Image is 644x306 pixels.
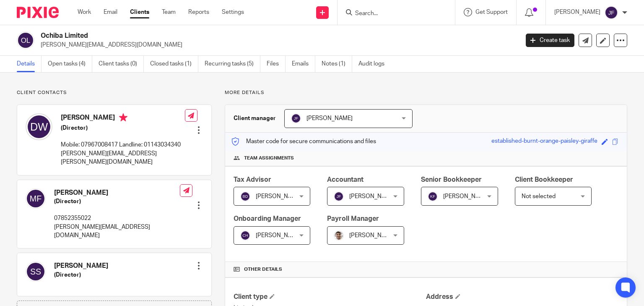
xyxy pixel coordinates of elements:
img: svg%3E [334,191,344,201]
input: Search [354,10,430,18]
h3: Client manager [234,114,276,123]
span: Tax Advisor [234,176,271,183]
span: Accountant [327,176,364,183]
span: [PERSON_NAME] [349,233,395,238]
a: Recurring tasks (5) [205,56,260,72]
span: Not selected [522,194,556,199]
img: svg%3E [26,113,52,140]
h5: (Director) [54,271,108,279]
a: Email [104,8,117,16]
h4: Client type [234,293,426,301]
a: Open tasks (4) [48,56,92,72]
i: Primary [119,113,127,122]
h4: [PERSON_NAME] [54,188,180,197]
p: [PERSON_NAME][EMAIL_ADDRESS][DOMAIN_NAME] [41,41,513,49]
img: svg%3E [428,191,438,201]
a: Closed tasks (1) [150,56,198,72]
p: 07852355022 [54,214,180,222]
a: Emails [292,56,315,72]
p: Client contacts [17,89,212,96]
h4: Address [426,293,618,301]
img: svg%3E [17,31,34,49]
span: Senior Bookkeeper [421,176,482,183]
h5: (Director) [61,124,185,132]
div: established-burnt-orange-paisley-giraffe [491,137,597,146]
a: Clients [130,8,149,16]
span: Payroll Manager [327,215,379,222]
p: More details [225,89,627,96]
span: [PERSON_NAME] [349,194,395,199]
a: Reports [188,8,209,16]
img: Pixie [17,7,59,18]
h2: Ochiba Limited [41,31,419,40]
span: [PERSON_NAME] [306,115,353,121]
a: Settings [222,8,244,16]
span: [PERSON_NAME] [256,194,302,199]
a: Files [267,56,286,72]
a: Audit logs [358,56,391,72]
h4: [PERSON_NAME] [61,113,185,124]
h5: (Director) [54,197,180,206]
span: [PERSON_NAME] [443,194,489,199]
span: Team assignments [244,155,294,162]
span: Client Bookkeeper [515,176,573,183]
img: svg%3E [26,188,46,209]
img: PXL_20240409_141816916.jpg [334,230,344,241]
img: svg%3E [26,262,46,282]
span: [PERSON_NAME] [256,233,302,238]
a: Work [78,8,91,16]
a: Create task [526,34,574,47]
p: Mobile: 07967008417 Landline: 01143034340 [61,141,185,149]
p: [PERSON_NAME] [554,8,600,16]
span: Onboarding Manager [234,215,301,222]
span: Other details [244,266,282,273]
a: Client tasks (0) [99,56,144,72]
h4: [PERSON_NAME] [54,262,108,270]
img: svg%3E [291,113,301,123]
a: Team [162,8,176,16]
p: [PERSON_NAME][EMAIL_ADDRESS][PERSON_NAME][DOMAIN_NAME] [61,149,185,167]
span: Get Support [475,9,508,15]
a: Details [17,56,42,72]
img: svg%3E [240,191,250,201]
img: svg%3E [605,6,618,19]
img: svg%3E [240,230,250,241]
p: [PERSON_NAME][EMAIL_ADDRESS][DOMAIN_NAME] [54,223,180,240]
a: Notes (1) [322,56,352,72]
p: Master code for secure communications and files [231,137,376,146]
